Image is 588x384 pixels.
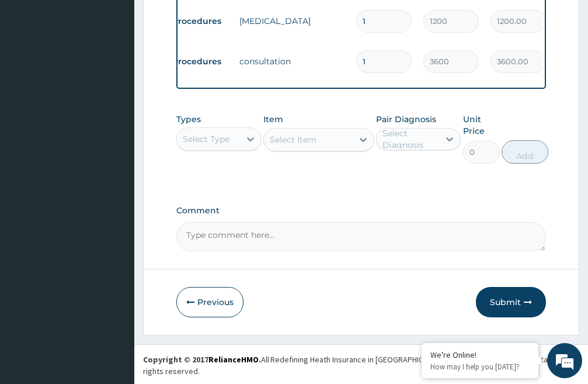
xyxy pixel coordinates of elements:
div: Select Diagnosis [382,127,439,151]
label: Item [263,113,283,125]
button: Add [502,140,548,164]
td: [MEDICAL_DATA] [234,9,350,33]
label: Comment [176,206,546,216]
div: Redefining Heath Insurance in [GEOGRAPHIC_DATA] using Telemedicine and Data Science! [270,354,579,365]
button: Previous [176,287,243,317]
p: How may I help you today? [430,362,530,372]
td: consultation [234,50,350,73]
div: Minimize live chat window [192,6,220,34]
label: Pair Diagnosis [376,113,436,125]
a: RelianceHMO [208,354,259,365]
div: We're Online! [430,350,530,360]
div: Select Type [183,133,229,145]
td: Procedures [166,51,234,72]
textarea: Type your message and hit 'Enter' [6,258,222,299]
button: Submit [476,287,546,317]
strong: Copyright © 2017 . [143,354,261,365]
img: d_794563401_company_1708531726252_794563401 [22,58,47,88]
span: We're online! [68,116,161,234]
td: Procedures [166,11,234,32]
div: Chat with us now [61,65,196,81]
label: Unit Price [463,113,500,137]
label: Types [176,115,201,124]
